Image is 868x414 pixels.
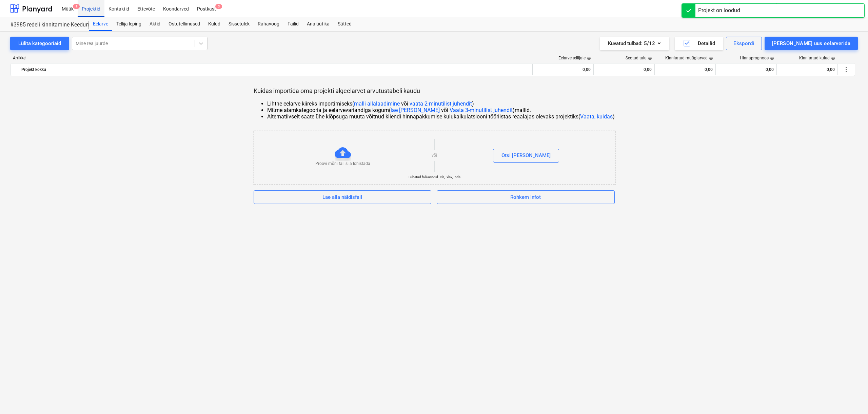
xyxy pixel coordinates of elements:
div: Otsi [PERSON_NAME] [501,151,551,160]
div: Detailid [683,39,715,48]
li: Lihtne eelarve kiireks importimiseks ( või ) [267,100,615,107]
div: Rohkem infot [510,193,541,202]
button: Kuvatud tulbad:5/12 [600,37,669,50]
a: Ostutellimused [164,17,204,31]
span: help [769,56,774,60]
span: Rohkem tegevusi [842,65,850,74]
div: Kuvatud tulbad : 5/12 [608,39,661,48]
div: Projekt on loodud [698,6,740,15]
button: [PERSON_NAME] uus eelarverida [765,37,858,50]
div: Seotud tulu [626,56,652,60]
div: Kinnitatud kulud [799,56,835,60]
a: Sissetulek [224,17,254,31]
div: Eelarve tellijale [558,56,591,60]
button: Lülita kategooriaid [10,37,69,50]
li: Alternatiivselt saate ühe klõpsuga muuta võitnud kliendi hinnapakkumise kulukalkulatsiooni töörii... [267,113,615,120]
button: Detailid [675,37,723,50]
a: Failid [283,17,303,31]
button: Rohkem infot [437,190,615,204]
div: 0,00 [780,64,835,75]
div: Hinnaprognoos [740,56,774,60]
span: help [708,56,713,60]
div: 0,00 [596,64,652,75]
li: Mitme alamkategooria ja eelarvevariandiga kogum ( või ) mallid. [267,107,615,113]
a: Analüütika [303,17,334,31]
a: Tellija leping [112,17,145,31]
p: või [432,153,437,158]
button: Ekspordi [726,37,762,50]
div: Proovi mõni fail siia lohistadavõiOtsi [PERSON_NAME]Lubatud faililaiendid-.xls, .xlsx, .ods [254,131,615,185]
a: Eelarve [89,17,112,31]
div: [PERSON_NAME] uus eelarverida [772,39,850,48]
a: vaata 2-minutilist juhendit [410,100,472,107]
div: 0,00 [718,64,774,75]
div: 0,00 [535,64,591,75]
span: 3 [215,4,222,9]
a: Kulud [204,17,224,31]
span: 1 [73,4,80,9]
a: Sätted [334,17,356,31]
span: help [647,56,652,60]
p: Kuidas importida oma projekti algeelarvet arvutustabeli kaudu [254,87,615,95]
button: Lae alla näidisfail [254,190,432,204]
a: Rahavoog [254,17,283,31]
p: Lubatud faililaiendid - .xls, .xlsx, .ods [409,175,460,179]
span: help [586,56,591,60]
div: Lülita kategooriaid [18,39,61,48]
a: Vaata, kuidas [580,113,613,120]
div: Projekt kokku [21,64,530,75]
button: Otsi [PERSON_NAME] [493,149,559,163]
a: malli allalaadimine [354,100,400,107]
a: Vaata 3-minutilist juhendit [450,107,513,113]
a: lae [PERSON_NAME] [391,107,440,113]
div: Artikkel [10,56,533,60]
div: Lae alla näidisfail [322,193,362,202]
a: Aktid [145,17,164,31]
span: help [830,56,835,60]
div: Ekspordi [733,39,754,48]
div: #3985 redeli kinnitamine Keedumaja katusel [10,21,81,29]
div: 0,00 [657,64,713,75]
p: Proovi mõni fail siia lohistada [315,161,370,167]
div: Kinnitatud müügiarved [665,56,713,60]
